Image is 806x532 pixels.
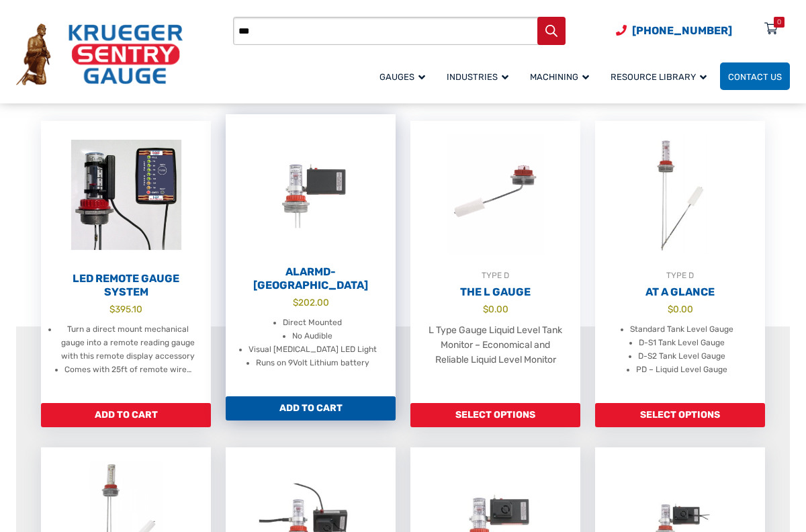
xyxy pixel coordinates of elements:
[447,72,508,82] span: Industries
[410,403,580,427] a: Add to cart: “The L Gauge”
[109,304,142,314] bdi: 395.10
[226,265,396,292] h2: AlarmD-[GEOGRAPHIC_DATA]
[720,62,790,90] a: Contact Us
[293,297,329,308] bdi: 202.00
[256,357,369,370] li: Runs on 9Volt Lithium battery
[630,323,733,337] li: Standard Tank Level Gauge
[249,343,377,357] li: Visual [MEDICAL_DATA] LED Light
[777,17,781,28] div: 0
[292,330,332,343] li: No Audible
[41,272,211,299] h2: LED Remote Gauge System
[410,285,580,299] h2: The L Gauge
[371,60,439,92] a: Gauges
[632,24,732,37] span: [PHONE_NUMBER]
[668,304,693,314] bdi: 0.00
[483,304,508,314] bdi: 0.00
[728,72,782,82] span: Contact Us
[595,285,765,299] h2: At A Glance
[602,60,720,92] a: Resource Library
[522,60,602,92] a: Machining
[424,323,567,367] p: L Type Gauge Liquid Level Tank Monitor – Economical and Reliable Liquid Level Monitor
[639,337,725,350] li: D-S1 Tank Level Gauge
[530,72,589,82] span: Machining
[483,304,488,314] span: $
[595,269,765,282] div: TYPE D
[595,403,765,427] a: Add to cart: “At A Glance”
[58,323,197,363] li: Turn a direct mount mechanical gauge into a remote reading gauge with this remote display accessory
[439,60,522,92] a: Industries
[410,121,580,269] img: The L Gauge
[64,363,191,377] li: Comes with 25ft of remote wire…
[595,121,765,269] img: At A Glance
[616,22,732,39] a: Phone Number (920) 434-8860
[226,396,396,420] a: Add to cart: “AlarmD-FL”
[638,350,725,363] li: D-S2 Tank Level Gauge
[379,72,425,82] span: Gauges
[636,363,727,377] li: PD – Liquid Level Gauge
[595,121,765,403] a: TYPE DAt A Glance $0.00 Standard Tank Level Gauge D-S1 Tank Level Gauge D-S2 Tank Level Gauge PD ...
[293,297,298,308] span: $
[226,114,396,396] a: AlarmD-[GEOGRAPHIC_DATA] $202.00 Direct Mounted No Audible Visual [MEDICAL_DATA] LED Light Runs o...
[410,121,580,403] a: TYPE DThe L Gauge $0.00 L Type Gauge Liquid Level Tank Monitor – Economical and Reliable Liquid L...
[410,269,580,282] div: TYPE D
[226,114,396,262] img: AlarmD-FL
[41,403,211,427] a: Add to cart: “LED Remote Gauge System”
[41,121,211,403] a: LED Remote Gauge System $395.10 Turn a direct mount mechanical gauge into a remote reading gauge ...
[41,121,211,269] img: LED Remote Gauge System
[109,304,115,314] span: $
[16,24,183,85] img: Krueger Sentry Gauge
[611,72,707,82] span: Resource Library
[668,304,673,314] span: $
[283,316,342,330] li: Direct Mounted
